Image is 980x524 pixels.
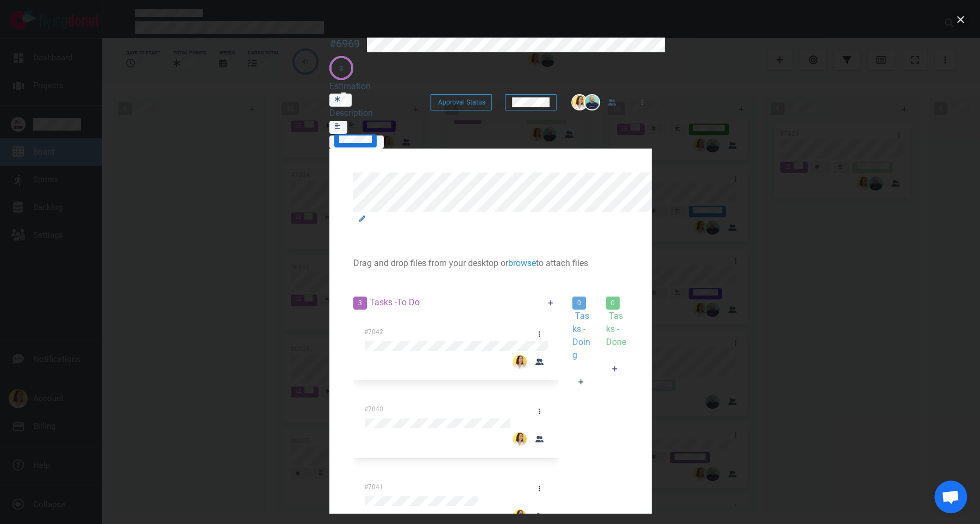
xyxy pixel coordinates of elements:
[606,297,620,310] span: 0
[513,432,527,446] img: 26
[364,483,383,491] span: #7041
[952,11,969,28] button: close
[353,297,367,310] span: 3
[513,509,527,523] img: 26
[606,311,626,347] span: Tasks - Done
[339,63,343,73] div: 3
[353,258,508,268] span: Drag and drop files from your desktop or
[585,95,599,109] img: 26
[572,297,586,310] span: 0
[934,480,967,513] div: Ouvrir le chat
[572,311,590,360] span: Tasks - Doing
[329,80,392,93] div: Estimation
[370,297,420,307] span: Tasks - To Do
[513,355,527,369] img: 26
[536,258,588,268] span: to attach files
[430,94,492,110] button: Approval Status
[572,95,586,109] img: 26
[364,328,383,336] span: #7042
[508,258,536,268] a: browse
[329,37,360,51] div: #6969
[364,405,383,413] span: #7040
[329,107,392,120] div: Description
